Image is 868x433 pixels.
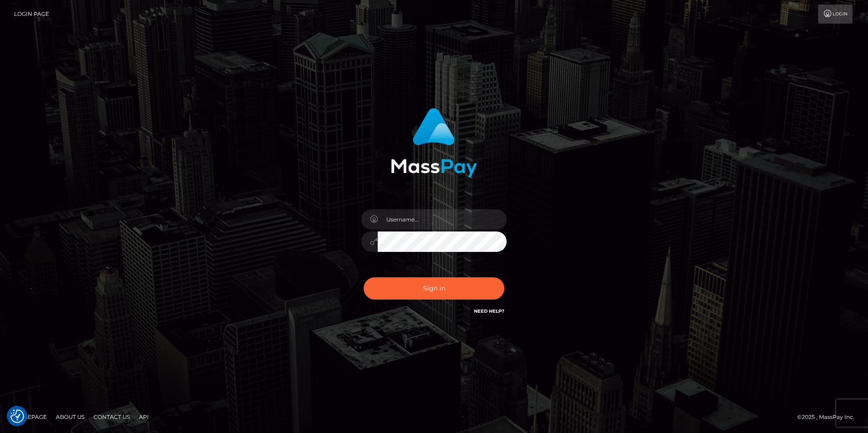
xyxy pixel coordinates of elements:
[364,277,504,300] button: Sign in
[818,5,853,24] a: Login
[14,5,49,24] a: Login Page
[135,410,153,424] a: API
[474,308,504,314] a: Need Help?
[797,412,861,422] div: © 2025 , MassPay Inc.
[378,209,507,230] input: Username...
[10,410,50,424] a: Homepage
[10,409,24,423] button: Consent Preferences
[52,410,88,424] a: About Us
[391,108,477,177] img: MassPay Login
[90,410,133,424] a: Contact Us
[10,409,24,423] img: Revisit consent button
